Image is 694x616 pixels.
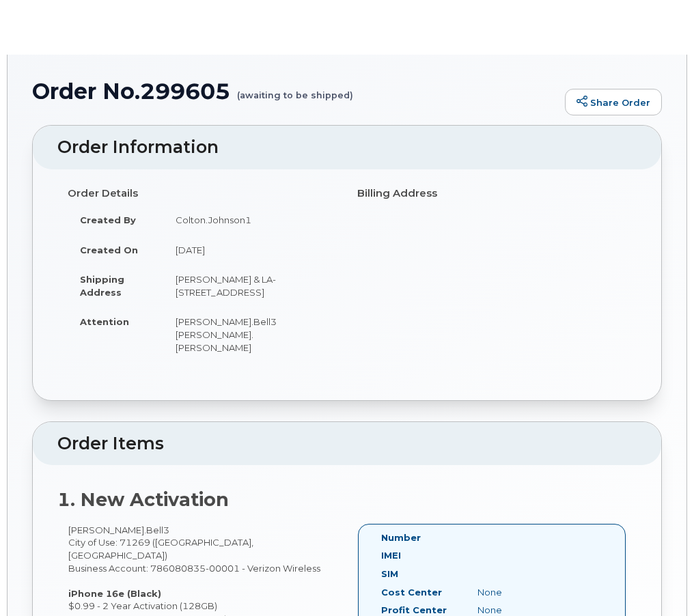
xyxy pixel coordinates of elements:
h1: Order No.299605 [32,79,558,103]
strong: Shipping Address [80,274,124,298]
label: Cost Center [381,586,442,599]
div: None [467,586,602,599]
h4: Order Details [68,188,337,199]
td: [DATE] [163,235,337,265]
strong: Attention [80,316,129,327]
a: Share Order [565,89,662,116]
label: IMEI [381,549,401,562]
strong: 1. New Activation [57,488,229,511]
td: [PERSON_NAME] & LA-[STREET_ADDRESS] [163,264,337,307]
label: SIM [381,568,398,580]
strong: iPhone 16e (Black) [68,588,161,599]
h2: Order Items [57,434,637,453]
td: [PERSON_NAME].Bell3 [PERSON_NAME].[PERSON_NAME] [163,307,337,362]
small: (awaiting to be shipped) [237,79,353,100]
strong: Created On [80,244,138,255]
strong: Created By [80,214,136,225]
td: Colton.Johnson1 [163,205,337,235]
h4: Billing Address [357,188,626,199]
h2: Order Information [57,138,637,157]
label: Number [381,531,421,544]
